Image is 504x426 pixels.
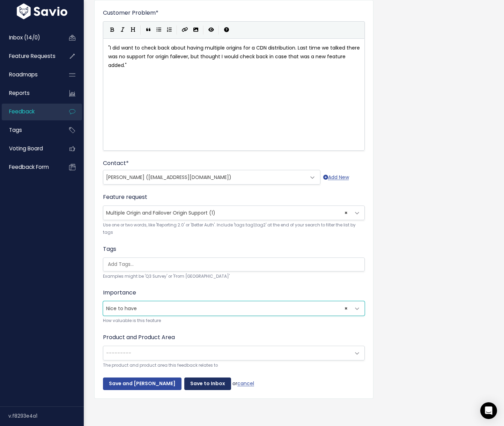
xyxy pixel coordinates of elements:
span: Reports [9,89,30,97]
span: Josh Banton (jbanton@auraframes.com) [103,170,306,184]
span: Multiple Origin and Failover Origin Support (1) [103,205,365,220]
span: Feedback [9,108,35,115]
span: [PERSON_NAME] ([EMAIL_ADDRESS][DOMAIN_NAME]) [106,174,231,181]
span: Inbox (14/0) [9,34,40,41]
label: Importance [103,289,136,297]
small: How valuable is this feature [103,317,365,324]
button: Create Link [179,25,191,35]
input: Save to Inbox [184,378,231,390]
label: Tags [103,245,116,253]
span: Nice to have [103,301,365,316]
span: Voting Board [9,145,43,152]
a: Voting Board [2,141,58,157]
a: Add New [323,173,349,182]
i: | [203,25,204,34]
button: Italic [117,25,128,35]
span: Multiple Origin and Failover Origin Support (1) [106,209,215,216]
span: Nice to have [103,301,350,315]
div: Open Intercom Messenger [480,402,497,419]
a: Feedback form [2,159,58,175]
div: v.f8293e4a1 [8,407,84,425]
a: cancel [237,380,254,387]
img: logo-white.9d6f32f41409.svg [15,3,69,19]
button: Toggle Preview [206,25,216,35]
span: × [344,206,348,220]
button: Bold [107,25,117,35]
a: Feature Requests [2,48,58,64]
a: Tags [2,122,58,138]
button: Numbered List [164,25,175,35]
form: or [103,9,365,390]
label: Customer Problem [103,9,158,17]
input: Save and [PERSON_NAME] [103,378,181,390]
i: | [140,25,141,34]
span: Josh Banton (jbanton@auraframes.com) [103,170,320,185]
input: Add Tags... [105,261,366,268]
span: Feedback form [9,163,49,171]
span: "I did want to check back about having multiple origins for a CDN distribution. Last time we talk... [108,44,361,69]
span: Multiple Origin and Failover Origin Support (1) [103,206,350,220]
span: --------- [106,350,131,357]
label: Feature request [103,193,147,201]
button: Heading [128,25,138,35]
span: × [344,301,348,315]
small: The product and product area this feedback relates to [103,362,365,369]
i: | [218,25,219,34]
a: Feedback [2,104,58,120]
small: Examples might be 'Q3 Survey' or 'From [GEOGRAPHIC_DATA]' [103,273,365,280]
button: Import an image [191,25,201,35]
small: Use one or two words, like 'Reporting 2.0' or 'Better Auth'. Include 'tags:tag1,tag2' at the end ... [103,222,365,237]
a: Roadmaps [2,67,58,83]
span: Feature Requests [9,52,55,60]
span: Roadmaps [9,71,38,78]
label: Product and Product Area [103,333,175,342]
button: Generic List [154,25,164,35]
span: Tags [9,126,22,134]
button: Quote [143,25,154,35]
a: Inbox (14/0) [2,30,58,46]
label: Contact [103,159,129,167]
button: Markdown Guide [221,25,232,35]
i: | [177,25,177,34]
a: Reports [2,85,58,101]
